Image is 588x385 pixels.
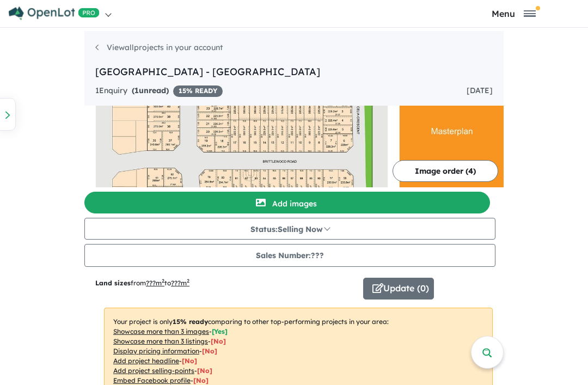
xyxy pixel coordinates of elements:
[9,7,100,20] img: Openlot PRO Logo White
[193,376,209,384] span: [ No ]
[134,85,139,95] span: 1
[113,327,209,335] u: Showcase more than 3 images
[84,244,495,267] button: Sales Number:???
[467,84,493,97] div: [DATE]
[113,347,199,355] u: Display pricing information
[95,65,320,78] a: [GEOGRAPHIC_DATA] - [GEOGRAPHIC_DATA]
[95,279,131,287] b: Land sizes
[363,278,434,300] button: Update (0)
[84,106,504,187] img: Leppington Rise Estate - Leppington
[95,84,223,97] div: 1 Enquir y
[211,337,226,345] span: [ No ]
[132,85,169,95] strong: ( unread)
[164,279,189,287] span: to
[95,42,223,52] a: Viewallprojects in your account
[187,278,189,284] sup: 2
[173,85,223,97] span: 15 % READY
[393,160,498,182] button: Image order (4)
[84,218,495,240] button: Status:Selling Now
[113,366,194,375] u: Add project selling-points
[146,279,164,287] u: ??? m
[171,279,189,287] u: ???m
[113,376,191,384] u: Embed Facebook profile
[84,192,490,213] button: Add images
[197,366,212,375] span: [ No ]
[173,317,208,326] b: 15 % ready
[162,278,164,284] sup: 2
[212,327,228,335] span: [ Yes ]
[113,357,179,365] u: Add project headline
[113,337,208,345] u: Showcase more than 3 listings
[95,278,355,289] p: from
[443,8,586,19] button: Toggle navigation
[182,357,197,365] span: [ No ]
[202,347,217,355] span: [ No ]
[95,42,493,64] nav: breadcrumb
